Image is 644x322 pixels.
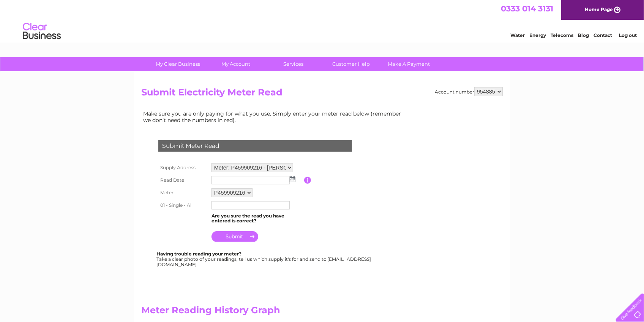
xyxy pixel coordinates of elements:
[593,32,612,38] a: Contact
[435,87,503,96] div: Account number
[156,251,241,257] b: Having trouble reading your meter?
[510,32,525,38] a: Water
[619,32,637,38] a: Log out
[210,211,304,226] td: Are you sure the read you have entered is correct?
[143,4,502,37] div: Clear Business is a trading name of Verastar Limited (registered in [GEOGRAPHIC_DATA] No. 3667643...
[156,174,210,186] th: Read Date
[141,305,407,319] h2: Meter Reading History Graph
[529,32,546,38] a: Energy
[156,161,210,174] th: Supply Address
[147,57,210,71] a: My Clear Business
[205,57,267,71] a: My Account
[156,199,210,211] th: 01 - Single - All
[378,57,440,71] a: Make A Payment
[578,32,589,38] a: Blog
[501,4,553,13] a: 0333 014 3131
[158,140,352,152] div: Submit Meter Read
[212,231,258,242] input: Submit
[262,57,325,71] a: Services
[141,87,503,102] h2: Submit Electricity Meter Read
[22,20,61,43] img: logo.png
[290,176,295,182] img: ...
[141,109,407,125] td: Make sure you are only paying for what you use. Simply enter your meter read below (remember we d...
[551,32,573,38] a: Telecoms
[156,251,372,267] div: Take a clear photo of your readings, tell us which supply it's for and send to [EMAIL_ADDRESS][DO...
[156,186,210,199] th: Meter
[304,177,311,184] input: Information
[320,57,383,71] a: Customer Help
